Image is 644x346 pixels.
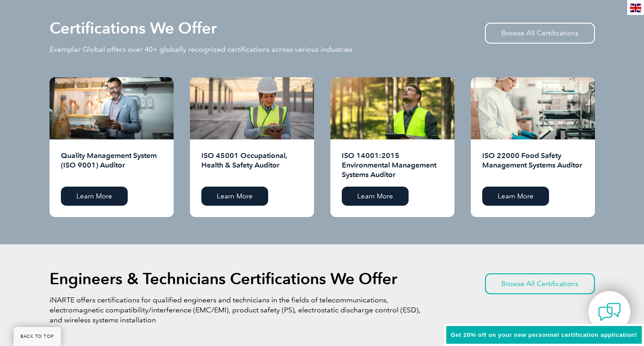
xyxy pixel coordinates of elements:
[598,301,621,323] img: contact-chat.png
[201,187,268,206] a: Learn More
[50,295,422,325] p: iNARTE offers certifications for qualified engineers and technicians in the fields of telecommuni...
[342,151,443,180] h2: ISO 14001:2015 Environmental Management Systems Auditor
[50,272,397,286] h2: Engineers & Technicians Certifications We Offer
[451,331,637,338] span: Get 20% off on your new personnel certification application!
[630,4,641,12] img: en
[342,187,409,206] a: Learn More
[482,151,584,180] h2: ISO 22000 Food Safety Management Systems Auditor
[61,151,162,180] h2: Quality Management System (ISO 9001) Auditor
[61,187,128,206] a: Learn More
[50,21,217,35] h2: Certifications We Offer
[14,327,61,346] a: BACK TO TOP
[201,151,303,180] h2: ISO 45001 Occupational, Health & Safety Auditor
[485,273,595,294] a: Browse All Certifications
[485,23,595,44] a: Browse All Certifications
[50,44,352,54] p: Exemplar Global offers over 40+ globally recognized certifications across various industries
[482,187,549,206] a: Learn More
